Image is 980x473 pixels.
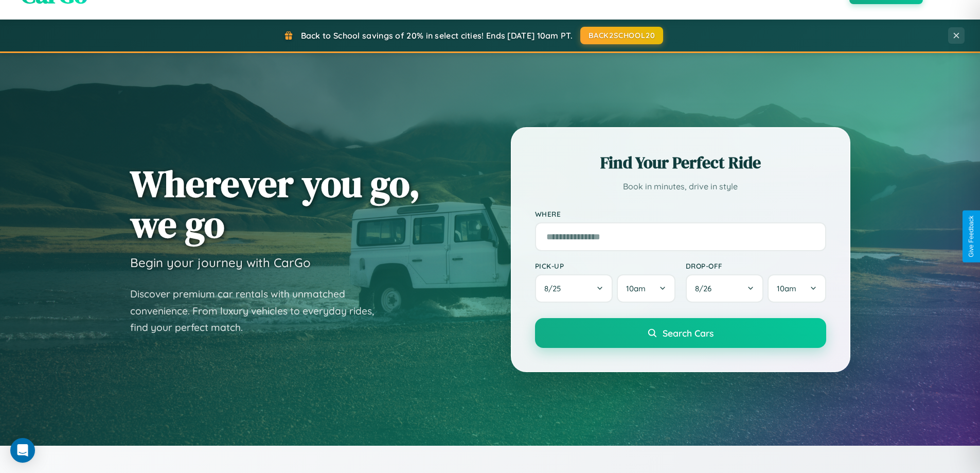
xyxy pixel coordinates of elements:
span: Search Cars [663,327,714,339]
div: Give Feedback [968,216,975,257]
span: 10am [626,284,646,293]
button: 8/26 [686,274,764,303]
p: Book in minutes, drive in style [535,179,826,194]
button: 10am [617,274,675,303]
h1: Wherever you go, we go [130,163,420,244]
span: 8 / 25 [544,284,566,293]
button: 8/25 [535,274,613,303]
button: Search Cars [535,318,826,348]
span: 10am [777,284,796,293]
label: Pick-up [535,261,675,270]
span: 8 / 26 [695,284,717,293]
h3: Begin your journey with CarGo [130,255,311,270]
h2: Find Your Perfect Ride [535,151,826,174]
div: Open Intercom Messenger [10,438,35,463]
label: Where [535,209,826,218]
label: Drop-off [686,261,826,270]
p: Discover premium car rentals with unmatched convenience. From luxury vehicles to everyday rides, ... [130,286,387,336]
button: 10am [768,274,826,303]
button: BACK2SCHOOL20 [580,27,663,44]
span: Back to School savings of 20% in select cities! Ends [DATE] 10am PT. [301,30,573,41]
